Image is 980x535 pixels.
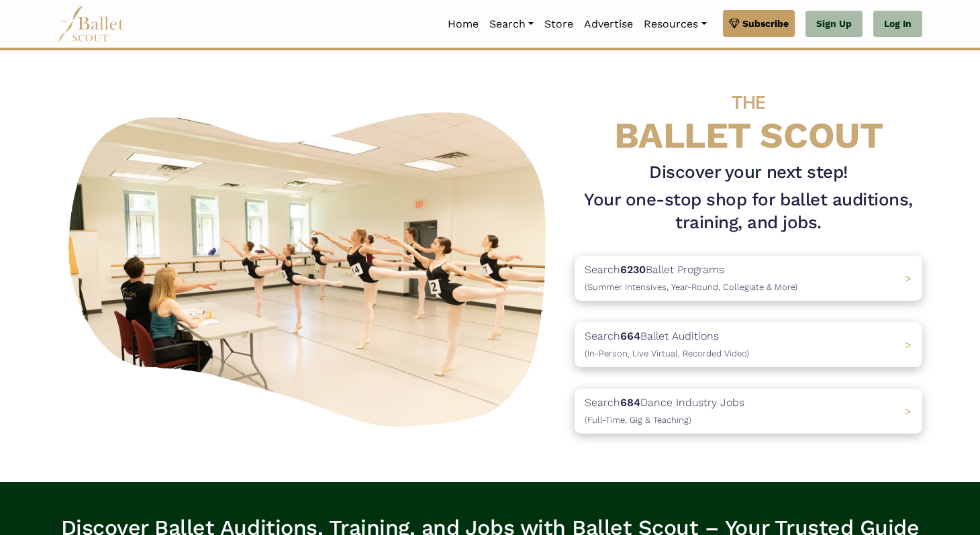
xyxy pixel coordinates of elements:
[742,16,789,31] span: Subscribe
[539,10,579,38] a: Store
[620,330,640,342] b: 664
[585,328,749,362] p: Search Ballet Auditions
[805,11,863,38] a: Sign Up
[575,389,922,434] a: Search684Dance Industry Jobs(Full-Time, Gig & Teaching) >
[575,256,922,301] a: Search6230Ballet Programs(Summer Intensives, Year-Round, Collegiate & More)>
[585,415,691,425] span: (Full-Time, Gig & Teaching)
[638,10,712,38] a: Resources
[585,282,797,292] span: (Summer Intensives, Year-Round, Collegiate & More)
[905,405,912,418] span: >
[873,11,922,38] a: Log In
[579,10,638,38] a: Advertise
[484,10,539,38] a: Search
[620,396,640,409] b: 684
[905,338,912,351] span: >
[585,348,749,358] span: (In-Person, Live Virtual, Recorded Video)
[575,77,922,156] h4: BALLET SCOUT
[575,189,922,234] h1: Your one-stop shop for ballet auditions, training, and jobs.
[585,394,744,428] p: Search Dance Industry Jobs
[442,10,484,38] a: Home
[732,91,765,113] span: THE
[729,16,740,31] img: gem.svg
[905,272,912,285] span: >
[575,161,922,184] h3: Discover your next step!
[723,10,795,37] a: Subscribe
[575,322,922,367] a: Search664Ballet Auditions(In-Person, Live Virtual, Recorded Video) >
[58,97,564,435] img: A group of ballerinas talking to each other in a ballet studio
[585,261,797,295] p: Search Ballet Programs
[620,263,646,276] b: 6230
